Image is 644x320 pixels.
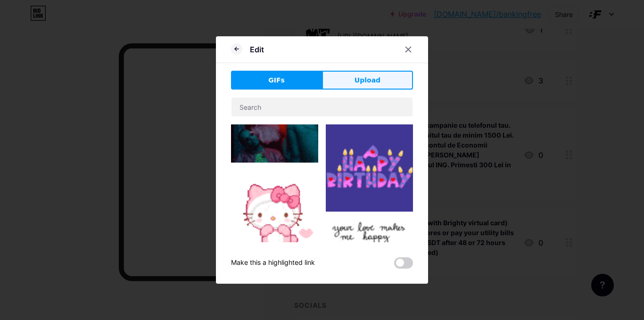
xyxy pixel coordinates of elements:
span: GIFs [268,75,285,85]
div: Edit [250,44,264,55]
img: Gihpy [326,219,413,306]
img: Gihpy [231,124,318,163]
img: Gihpy [231,170,318,257]
button: Upload [322,71,413,90]
img: Gihpy [326,124,413,212]
div: Make this a highlighted link [231,257,315,269]
button: GIFs [231,71,322,90]
input: Search [231,98,413,116]
span: Upload [355,75,380,85]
